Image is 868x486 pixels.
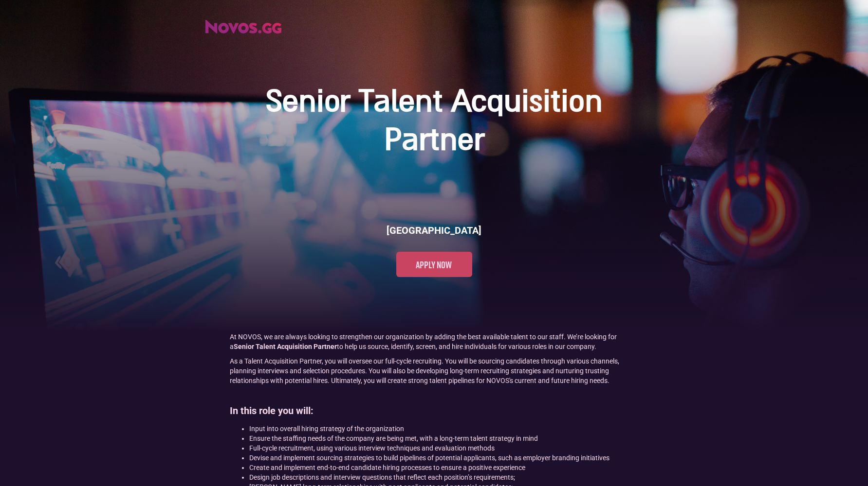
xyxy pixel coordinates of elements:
li: Ensure the staffing needs of the company are being met, with a long-term talent strategy in mind [249,434,639,443]
li: Create and implement end-to-end candidate hiring processes to ensure a positive experience [249,463,639,472]
li: Devise and implement sourcing strategies to build pipelines of potential applicants, such as empl... [249,453,639,463]
li: Input into overall hiring strategy of the organization [249,424,639,434]
p: As a Talent Acquisition Partner, you will oversee our full-cycle recruiting. You will be sourcing... [230,356,639,385]
h1: Senior Talent Acquisition Partner [240,84,629,160]
h6: [GEOGRAPHIC_DATA] [387,224,481,237]
a: Apply now [396,252,472,277]
p: At NOVOS, we are always looking to strengthen our organization by adding the best available talen... [230,332,639,351]
strong: Senior Talent Acquisition Partner [234,343,337,350]
li: Design job descriptions and interview questions that reflect each position’s requirements; [249,472,639,482]
strong: In this role you will: [230,405,314,417]
li: Full-cycle recruitment, using various interview techniques and evaluation methods [249,443,639,453]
